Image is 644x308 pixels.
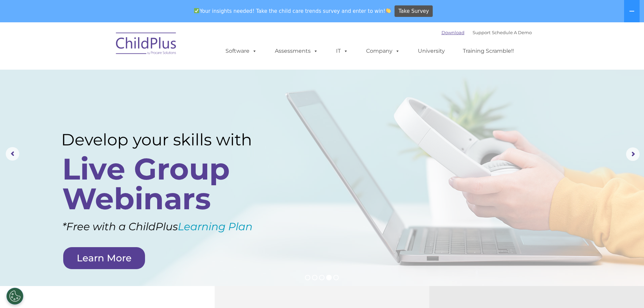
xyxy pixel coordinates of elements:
[94,45,115,50] span: Last name
[386,8,391,13] img: 👏
[219,44,264,58] a: Software
[329,44,355,58] a: IT
[399,5,429,17] span: Take Survey
[442,30,532,35] font: |
[456,44,521,58] a: Training Scramble!!
[178,220,253,233] a: Learning Plan
[359,44,407,58] a: Company
[268,44,325,58] a: Assessments
[63,247,145,269] a: Learn More
[113,28,180,62] img: ChildPlus by Procare Solutions
[442,30,464,35] a: Download
[6,288,23,305] button: Cookies Settings
[62,154,271,214] rs-layer: Live Group Webinars
[473,30,491,35] a: Support
[62,217,290,236] rs-layer: *Free with a ChildPlus
[61,130,274,149] rs-layer: Develop your skills with
[194,8,199,13] img: ✅
[94,72,123,77] span: Phone number
[411,44,452,58] a: University
[492,30,532,35] a: Schedule A Demo
[191,4,394,18] span: Your insights needed! Take the child care trends survey and enter to win!
[395,5,433,17] a: Take Survey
